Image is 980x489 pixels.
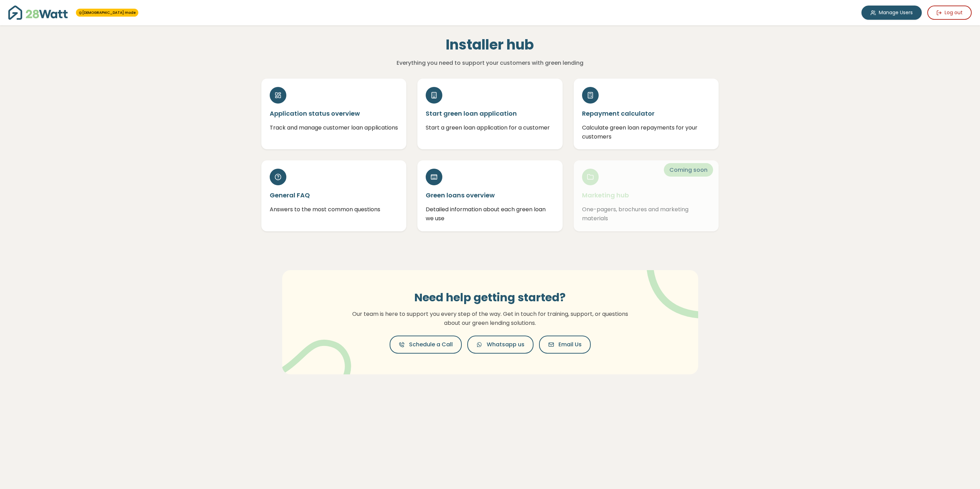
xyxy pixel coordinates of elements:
h5: Green loans overview [426,191,554,199]
p: Our team is here to support you every step of the way. Get in touch for training, support, or que... [348,310,632,327]
button: Log out [927,6,972,20]
h5: Application status overview [270,109,398,118]
img: vector [628,251,719,319]
a: [DEMOGRAPHIC_DATA] mode [79,10,136,15]
span: Schedule a Call [409,340,453,349]
h5: Marketing hub [582,191,711,199]
span: Whatsapp us [487,340,524,349]
span: You're in 28Watt mode - full access to all features! [76,9,138,17]
p: Everything you need to support your customers with green lending [339,59,641,68]
p: One-pagers, brochures and marketing materials [582,205,711,223]
span: Email Us [558,340,582,349]
p: Calculate green loan repayments for your customers [582,123,711,141]
h1: Installer hub [339,36,641,53]
p: Detailed information about each green loan we use [426,205,554,223]
button: Email Us [539,336,591,354]
img: 28Watt [8,6,68,20]
p: Answers to the most common questions [270,205,398,214]
h5: Repayment calculator [582,109,711,118]
button: Schedule a Call [390,336,462,354]
img: vector [277,322,351,391]
p: Track and manage customer loan applications [270,123,398,132]
h5: Start green loan application [426,109,554,118]
h3: Need help getting started? [348,291,632,304]
span: Coming soon [664,163,713,177]
h5: General FAQ [270,191,398,199]
button: Whatsapp us [467,336,534,354]
a: Manage Users [861,6,922,20]
p: Start a green loan application for a customer [426,123,554,132]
